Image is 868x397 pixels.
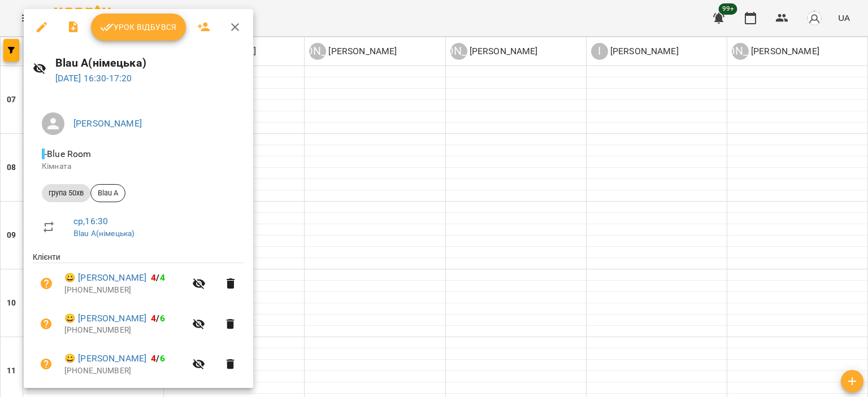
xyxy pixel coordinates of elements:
h6: Blau A(німецька) [55,54,244,72]
button: Візит ще не сплачено. Додати оплату? [33,351,60,378]
span: 4 [160,272,165,283]
span: 6 [160,313,165,324]
a: 😀 [PERSON_NAME] [64,312,146,325]
span: - Blue Room [42,149,94,159]
a: Blau A(німецька) [73,229,134,238]
button: Урок відбувся [91,14,186,41]
button: Візит ще не сплачено. Додати оплату? [33,270,60,297]
button: Візит ще не сплачено. Додати оплату? [33,311,60,338]
span: 4 [151,353,156,364]
b: / [151,353,164,364]
a: [DATE] 16:30-17:20 [55,73,132,84]
p: Кімната [42,161,235,172]
a: 😀 [PERSON_NAME] [64,352,146,365]
span: Blau A [91,188,125,198]
div: Blau A [90,184,125,202]
span: 4 [151,313,156,324]
b: / [151,313,164,324]
p: [PHONE_NUMBER] [64,365,185,377]
a: ср , 16:30 [73,216,108,226]
span: 6 [160,353,165,364]
a: 😀 [PERSON_NAME] [64,271,146,285]
p: [PHONE_NUMBER] [64,325,185,336]
b: / [151,272,164,283]
a: [PERSON_NAME] [73,118,142,129]
p: [PHONE_NUMBER] [64,285,185,296]
span: 4 [151,272,156,283]
span: Урок відбувся [100,20,177,34]
span: група 50хв [42,188,90,198]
